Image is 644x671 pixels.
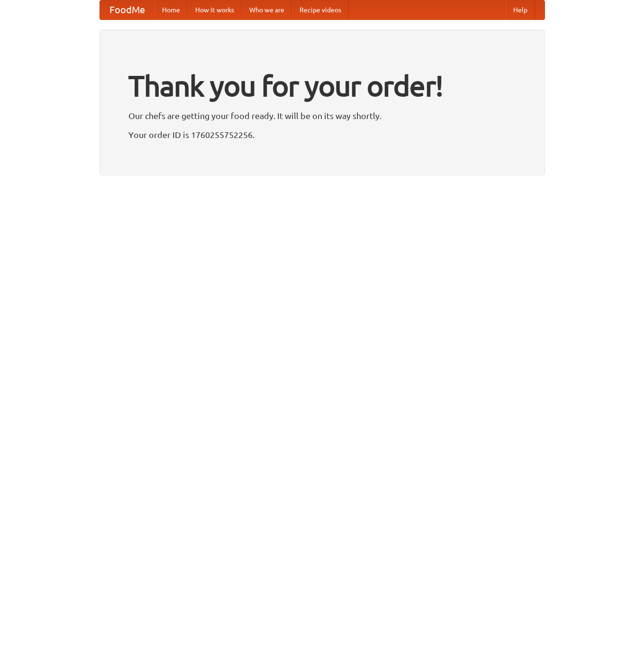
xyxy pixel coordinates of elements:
p: Our chefs are getting your food ready. It will be on its way shortly. [128,109,516,123]
p: Your order ID is 1760255752256. [128,128,516,142]
h1: Thank you for your order! [128,63,516,109]
a: Who we are [242,0,292,19]
a: Home [154,0,188,19]
a: Recipe videos [292,0,349,19]
a: Help [506,0,535,19]
a: How it works [188,0,242,19]
a: FoodMe [100,0,154,19]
